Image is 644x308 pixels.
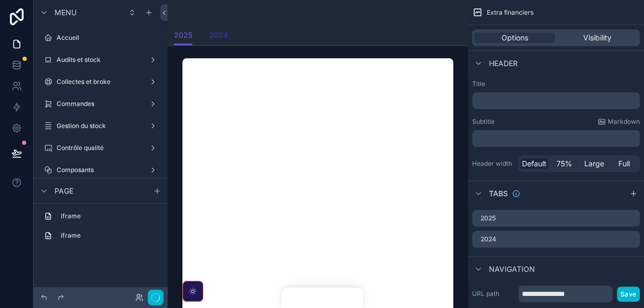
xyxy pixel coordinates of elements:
[481,214,496,222] label: 2025
[584,158,604,169] span: Large
[57,122,145,130] label: Gestion du stock
[40,162,161,178] a: Composants
[40,29,161,46] a: Accueil
[54,186,73,196] span: Page
[174,30,192,40] span: 2025
[608,118,640,126] span: Markdown
[209,26,228,47] a: 2024
[472,290,514,298] label: URL path
[556,158,572,169] span: 75%
[522,158,547,169] span: Default
[40,140,161,156] a: Contrôle qualité
[481,235,496,243] label: 2024
[472,80,640,88] label: Title
[472,160,514,168] label: Header width
[54,7,77,18] span: Menu
[597,118,640,126] a: Markdown
[618,158,630,169] span: Full
[472,118,495,126] label: Subtitle
[489,58,518,69] span: Header
[209,30,228,40] span: 2024
[57,78,145,86] label: Collectes et broke
[57,56,145,64] label: Audits et stock
[57,100,145,108] label: Commandes
[174,26,192,46] a: 2025
[40,118,161,134] a: Gestion du stock
[501,33,528,43] span: Options
[57,144,145,152] label: Contrôle qualité
[34,203,168,254] div: scrollable content
[57,34,159,42] label: Accueil
[472,130,640,147] div: scrollable content
[61,212,157,220] label: iframe
[489,188,508,199] span: Tabs
[61,231,157,240] label: iframe
[487,8,533,17] span: Extra financiers
[489,264,535,274] span: Navigation
[57,166,145,174] label: Composants
[617,286,640,302] button: Save
[40,73,161,90] a: Collectes et broke
[472,92,640,109] div: scrollable content
[40,95,161,112] a: Commandes
[40,51,161,68] a: Audits et stock
[583,33,612,43] span: Visibility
